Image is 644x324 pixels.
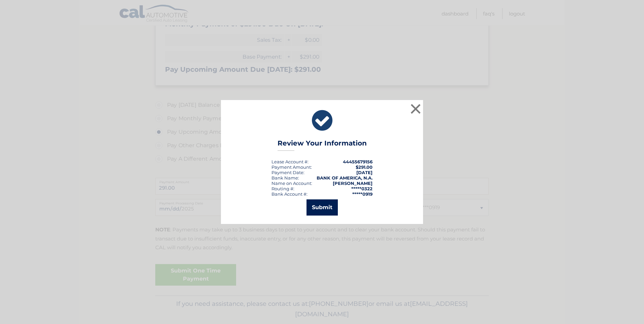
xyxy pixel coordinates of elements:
[278,139,367,151] h3: Review Your Information
[317,175,373,181] strong: BANK OF AMERICA, N.A.
[409,102,422,116] button: ×
[271,191,308,197] div: Bank Account #:
[271,164,312,170] div: Payment Amount:
[271,175,299,181] div: Bank Name:
[356,170,373,175] span: [DATE]
[271,170,303,175] span: Payment Date
[271,181,312,186] div: Name on Account:
[307,199,338,216] button: Submit
[271,186,294,191] div: Routing #:
[271,170,304,175] div: :
[333,181,373,186] strong: [PERSON_NAME]
[271,159,309,164] div: Lease Account #:
[343,159,373,164] strong: 44455679156
[356,164,373,170] span: $291.00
